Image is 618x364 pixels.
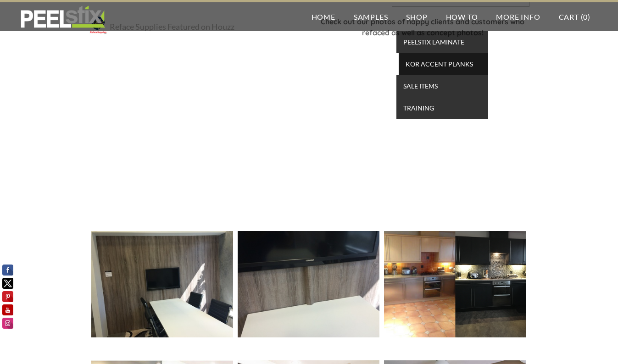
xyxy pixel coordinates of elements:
a: Samples [345,2,397,31]
img: 2953437.jpg [238,231,380,337]
a: How To [437,2,487,31]
span: 0 [583,12,588,21]
a: Cart (0) [550,2,600,31]
span: KOR Accent Planks [401,58,486,70]
a: More Info [487,2,549,31]
img: 403305.jpg [91,231,233,338]
span: SALE ITEMS [399,80,486,92]
a: TRAINING [396,97,488,119]
a: Home [302,2,345,31]
a: SALE ITEMS [396,75,488,97]
a: Shop [397,2,436,31]
span: TRAINING [399,102,486,114]
a: KOR Accent Planks [396,53,488,75]
a: PEELSTIX Laminate [396,31,488,53]
span: PEELSTIX Laminate [399,36,486,48]
img: 6849873.png [384,231,526,338]
img: REFACE SUPPLIES [18,6,107,28]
